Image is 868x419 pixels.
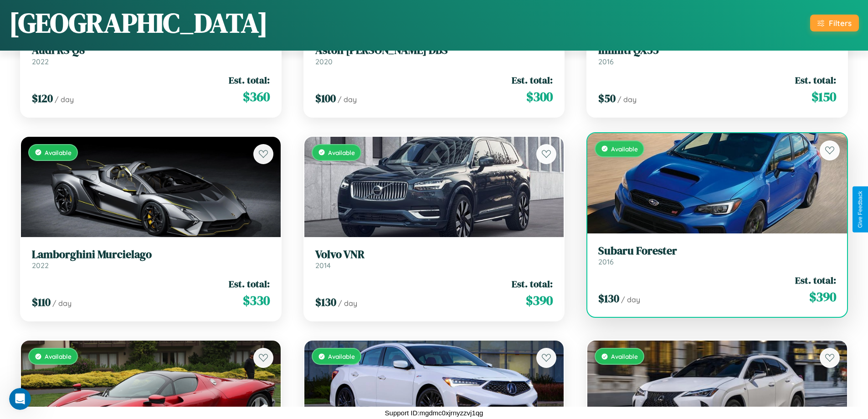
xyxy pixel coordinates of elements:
h3: Lamborghini Murcielago [32,248,270,261]
span: Est. total: [229,73,270,87]
div: Filters [829,18,852,28]
button: Filters [810,15,859,31]
span: $ 130 [315,295,336,310]
span: Est. total: [229,277,270,290]
span: $ 300 [526,88,553,106]
span: 2022 [32,57,49,66]
h3: Aston [PERSON_NAME] DBS [315,44,553,57]
a: Aston [PERSON_NAME] DBS2020 [315,44,553,66]
span: Est. total: [795,274,836,287]
a: Infiniti QX552016 [598,44,836,66]
a: Subaru Forester2016 [598,244,836,267]
h3: Volvo VNR [315,248,553,261]
span: Available [328,352,355,360]
span: $ 120 [32,91,53,106]
span: $ 390 [809,288,836,306]
span: 2016 [598,57,614,66]
span: $ 100 [315,91,336,106]
div: Give Feedback [857,191,863,228]
span: Est. total: [512,277,553,290]
span: Available [45,149,72,156]
span: Available [611,352,638,360]
a: Volvo VNR2014 [315,248,553,270]
iframe: Intercom live chat [9,388,31,410]
span: / day [621,295,640,304]
span: Est. total: [795,73,836,87]
span: Est. total: [512,73,553,87]
h3: Subaru Forester [598,244,836,258]
span: / day [338,299,357,308]
span: / day [55,95,74,104]
span: $ 360 [243,88,270,106]
span: $ 150 [812,88,836,106]
span: 2014 [315,261,331,270]
span: / day [617,95,637,104]
span: Available [328,149,355,156]
span: / day [52,299,72,308]
span: / day [338,95,357,104]
h1: [GEOGRAPHIC_DATA] [9,4,268,41]
span: $ 330 [243,291,270,310]
span: 2016 [598,257,614,266]
span: $ 50 [598,91,616,106]
span: $ 110 [32,295,51,310]
p: Support ID: mgdmc0xjrnyzzvj1qg [385,407,483,419]
a: Audi RS Q82022 [32,44,270,66]
span: 2022 [32,261,49,270]
span: 2020 [315,57,333,66]
h3: Audi RS Q8 [32,44,270,57]
a: Lamborghini Murcielago2022 [32,248,270,270]
span: Available [45,352,72,360]
span: $ 390 [526,291,553,310]
span: Available [611,145,638,153]
h3: Infiniti QX55 [598,44,836,57]
span: $ 130 [598,291,619,306]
